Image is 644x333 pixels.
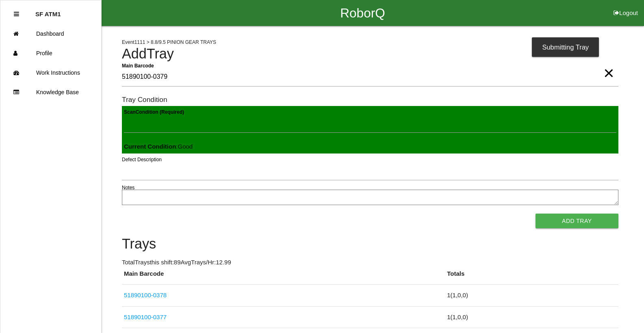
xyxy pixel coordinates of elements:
[532,37,599,57] div: Submitting Tray
[445,306,618,328] td: 1 ( 1 , 0 , 0 )
[445,285,618,307] td: 1 ( 1 , 0 , 0 )
[603,57,614,73] span: Clear Input
[122,96,618,104] h6: Tray Condition
[124,143,193,150] span: : Good
[122,184,134,191] label: Notes
[122,269,445,285] th: Main Barcode
[124,292,167,298] a: 51890100-0378
[122,258,618,267] p: Total Trays this shift: 89 Avg Trays /Hr: 12.99
[0,82,101,102] a: Knowledge Base
[14,4,19,24] div: Close
[122,39,216,45] span: Event 1111 > 8.8/9.5 PINION GEAR TRAYS
[0,24,101,43] a: Dashboard
[124,143,176,150] b: Current Condition
[445,269,618,285] th: Totals
[122,46,618,62] h4: Add Tray
[122,156,162,163] label: Defect Description
[35,4,61,17] p: SF ATM1
[122,68,618,86] input: Required
[122,236,618,252] h4: Trays
[0,63,101,82] a: Work Instructions
[124,314,167,320] a: 51890100-0377
[536,214,618,228] button: Add Tray
[122,63,154,68] b: Main Barcode
[0,43,101,63] a: Profile
[124,109,184,115] b: Scan Condition (Required)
